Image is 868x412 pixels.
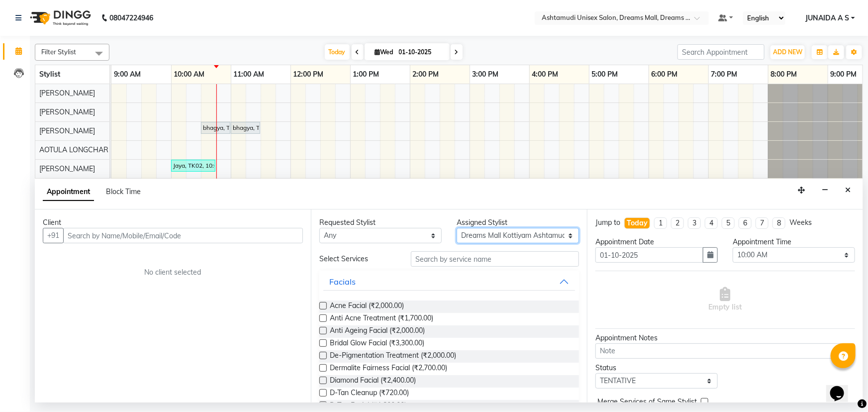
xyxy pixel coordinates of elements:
[329,276,356,288] div: Facials
[733,237,855,247] div: Appointment Time
[595,237,718,247] div: Appointment Date
[39,70,60,79] span: Stylist
[805,13,849,23] span: JUNAIDA A S
[589,67,621,82] a: 5:00 PM
[330,363,447,375] span: Dermalite Fairness Facial (₹2,700.00)
[828,67,860,82] a: 9:00 PM
[826,372,858,402] iframe: chat widget
[330,313,433,325] span: Anti Acne Treatment (₹1,700.00)
[231,67,267,82] a: 11:00 AM
[330,350,456,363] span: De-Pigmentation Treatment (₹2,000.00)
[705,217,718,229] li: 4
[595,363,718,373] div: Status
[39,164,95,173] span: [PERSON_NAME]
[396,45,446,60] input: 2025-10-01
[688,217,701,229] li: 3
[39,145,108,154] span: AOTULA LONGCHAR
[351,67,382,82] a: 1:00 PM
[39,126,95,135] span: [PERSON_NAME]
[649,67,680,82] a: 6:00 PM
[677,44,765,60] input: Search Appointment
[330,388,409,400] span: D-Tan Cleanup (₹720.00)
[41,48,76,56] span: Filter Stylist
[111,67,143,82] a: 9:00 AM
[319,217,442,228] div: Requested Stylist
[722,217,735,229] li: 5
[323,273,575,291] button: Facials
[772,217,785,229] li: 8
[325,44,350,60] span: Today
[769,67,800,82] a: 8:00 PM
[25,4,94,32] img: logo
[373,48,396,56] span: Wed
[410,67,442,82] a: 2:00 PM
[43,228,64,243] button: +91
[654,217,667,229] li: 1
[39,89,95,98] span: [PERSON_NAME]
[39,107,95,116] span: [PERSON_NAME]
[172,161,214,170] div: Jaya, TK02, 10:00 AM-10:45 AM, Upper Lip Threading (₹50),Chin Threading (₹50),Eyebrows Threading ...
[595,247,703,263] input: yyyy-mm-dd
[330,375,416,388] span: Diamond Facial (₹2,400.00)
[411,251,579,267] input: Search by service name
[595,333,855,343] div: Appointment Notes
[330,301,404,313] span: Acne Facial (₹2,000.00)
[773,48,802,56] span: ADD NEW
[106,187,141,196] span: Block Time
[470,67,501,82] a: 3:00 PM
[330,325,425,338] span: Anti Ageing Facial (₹2,000.00)
[789,217,812,228] div: Weeks
[330,338,424,350] span: Bridal Glow Facial (₹3,300.00)
[291,67,326,82] a: 12:00 PM
[530,67,561,82] a: 4:00 PM
[595,217,620,228] div: Jump to
[63,228,303,243] input: Search by Name/Mobile/Email/Code
[771,45,805,59] button: ADD NEW
[109,4,153,32] b: 08047224946
[67,267,279,278] div: No client selected
[671,217,684,229] li: 2
[841,183,855,198] button: Close
[312,254,403,264] div: Select Services
[457,217,579,228] div: Assigned Stylist
[232,123,259,132] div: bhagya, TK01, 11:00 AM-11:30 AM, Half Leg Waxing
[43,217,303,228] div: Client
[43,183,94,201] span: Appointment
[627,218,648,228] div: Today
[172,67,207,82] a: 10:00 AM
[709,67,740,82] a: 7:00 PM
[756,217,769,229] li: 7
[202,123,229,132] div: bhagya, TK01, 10:30 AM-11:00 AM, Full Arm Waxing
[597,397,697,409] span: Merge Services of Same Stylist
[708,287,742,312] span: Empty list
[739,217,752,229] li: 6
